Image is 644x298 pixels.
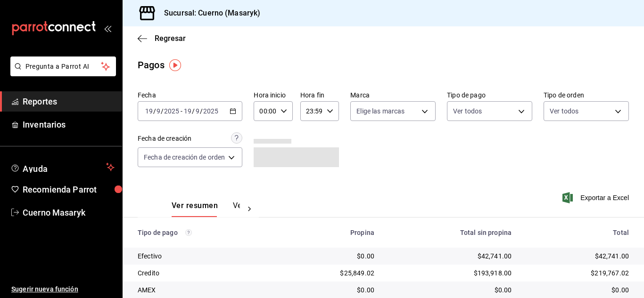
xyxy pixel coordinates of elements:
[288,229,374,236] div: Propina
[181,107,182,115] span: -
[138,285,273,295] div: AMEX
[389,229,512,236] div: Total sin propina
[447,92,532,98] label: Tipo de pago
[23,118,115,131] span: Inventarios
[453,106,482,116] span: Ver todos
[527,285,629,295] div: $0.00
[389,268,512,278] div: $193,918.00
[138,92,242,98] label: Fecha
[138,134,191,144] div: Fecha de creación
[23,206,115,219] span: Cuerno Masaryk
[356,106,405,116] span: Elige las marcas
[527,268,629,278] div: $219,767.02
[161,107,164,115] span: /
[527,251,629,261] div: $42,741.00
[288,268,374,278] div: $25,849.02
[153,107,156,115] span: /
[203,107,219,115] input: ----
[11,284,115,294] span: Sugerir nueva función
[172,201,218,217] button: Ver resumen
[157,8,260,19] h3: Sucursal: Cuerno (Masaryk)
[144,153,225,162] span: Fecha de creación de orden
[23,95,115,108] span: Reportes
[10,56,116,76] button: Pregunta a Parrot AI
[23,161,102,173] span: Ayuda
[172,201,240,217] div: navigation tabs
[138,58,165,72] div: Pagos
[389,251,512,261] div: $42,741.00
[138,229,273,236] div: Tipo de pago
[138,251,273,261] div: Efectivo
[233,201,268,217] button: Ver pagos
[155,34,186,43] span: Regresar
[527,229,629,236] div: Total
[23,183,115,196] span: Recomienda Parrot
[389,285,512,295] div: $0.00
[156,107,161,115] input: --
[138,268,273,278] div: Credito
[7,68,116,78] a: Pregunta a Parrot AI
[195,107,200,115] input: --
[200,107,203,115] span: /
[145,107,153,115] input: --
[185,229,192,236] svg: Los pagos realizados con Pay y otras terminales son montos brutos.
[192,107,195,115] span: /
[288,251,374,261] div: $0.00
[104,24,111,32] button: open_drawer_menu
[183,107,192,115] input: --
[164,107,180,115] input: ----
[254,92,292,98] label: Hora inicio
[169,59,181,71] img: Tooltip marker
[564,192,629,203] button: Exportar a Excel
[25,62,101,72] span: Pregunta a Parrot AI
[544,92,629,98] label: Tipo de orden
[300,92,339,98] label: Hora fin
[138,34,186,43] button: Regresar
[288,285,374,295] div: $0.00
[350,92,436,98] label: Marca
[550,106,578,116] span: Ver todos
